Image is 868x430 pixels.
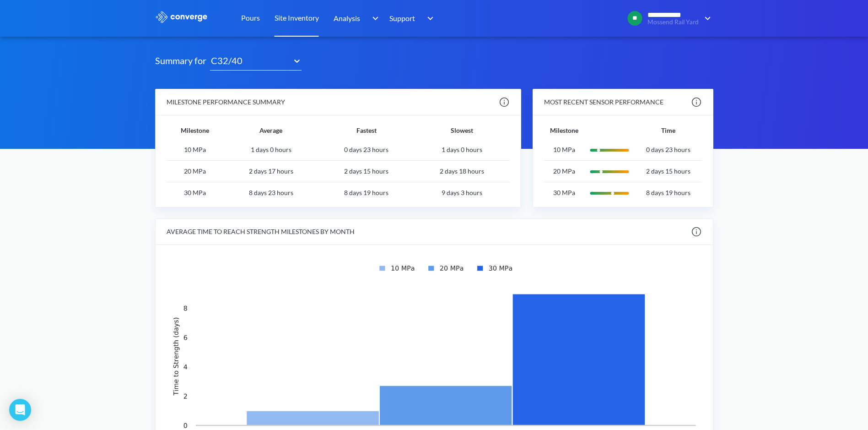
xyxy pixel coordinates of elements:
[544,161,584,182] td: 20 MPa
[544,115,584,139] th: Milestone
[635,139,702,160] td: 0 days 23 hours
[544,139,584,160] td: 10 MPa
[167,97,285,107] div: MILESTONE PERFORMANCE SUMMARY
[366,13,381,24] img: downArrow.svg
[584,142,635,158] img: svg+xml;base64,PD94bWwgdmVyc2lvbj0iMS4wIiBlbmNvZGluZz0idXRmLTgiIHN0YW5kYWxvbmU9Im5vIj8+CjwhRE9DVF...
[9,399,31,421] div: Open Intercom Messenger
[167,182,223,203] td: 30 MPa
[635,115,702,139] th: Time
[318,115,414,139] th: Fastest
[167,139,223,160] td: 10 MPa
[544,182,584,203] td: 30 MPa
[167,161,223,182] td: 20 MPa
[584,185,635,201] img: svg+xml;base64,PD94bWwgdmVyc2lvbj0iMS4wIiBlbmNvZGluZz0idXRmLTgiIHN0YW5kYWxvbmU9Im5vIj8+CjwhRE9DVF...
[223,182,319,203] td: 8 days 23 hours
[318,139,414,160] td: 0 days 23 hours
[499,97,510,108] img: info.svg
[167,115,223,139] th: Milestone
[414,139,510,160] td: 1 days 0 hours
[699,13,713,24] img: downArrow.svg
[647,19,699,26] span: Mossend Rail Yard
[167,227,355,237] div: AVERAGE TIME TO REACH STRENGTH MILESTONES BY MONTH
[318,161,414,182] td: 2 days 15 hours
[584,163,635,180] img: svg+xml;base64,PD94bWwgdmVyc2lvbj0iMS4wIiBlbmNvZGluZz0idXRmLTgiIHN0YW5kYWxvbmU9Im5vIj8+CjwhRE9DVF...
[155,11,208,23] img: logo_ewhite.svg
[210,54,289,68] div: C32/40
[334,12,360,24] span: Analysis
[414,115,510,139] th: Slowest
[691,97,702,108] img: info.svg
[318,182,414,203] td: 8 days 19 hours
[389,12,415,24] span: Support
[544,97,663,107] div: MOST RECENT SENSOR PERFORMANCE
[223,161,319,182] td: 2 days 17 hours
[421,13,436,24] img: downArrow.svg
[635,161,702,182] td: 2 days 15 hours
[223,115,319,139] th: Average
[635,182,702,203] td: 8 days 19 hours
[691,226,702,237] img: info.svg
[414,161,510,182] td: 2 days 18 hours
[223,139,319,160] td: 1 days 0 hours
[414,182,510,203] td: 9 days 3 hours
[155,54,210,71] span: Summary for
